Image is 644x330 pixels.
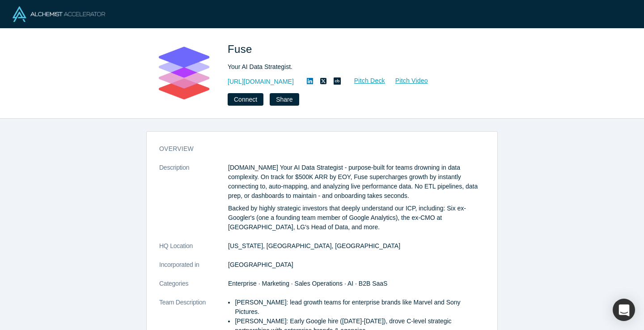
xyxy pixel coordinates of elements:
[386,76,428,86] a: Pitch Video
[270,93,299,106] button: Share
[13,6,105,22] img: Alchemist Logo
[235,298,485,317] li: [PERSON_NAME]: lead growth teams for enterprise brands like Marvel and Sony Pictures.
[228,77,294,86] a: [URL][DOMAIN_NAME]
[159,279,228,298] dt: Categories
[344,76,386,86] a: Pitch Deck
[228,280,387,287] span: Enterprise · Marketing · Sales Operations · AI · B2B SaaS
[159,241,228,260] dt: HQ Location
[228,163,485,201] p: [DOMAIN_NAME] Your AI Data Strategist - purpose-built for teams drowning in data complexity. On t...
[159,260,228,279] dt: Incorporated in
[228,241,485,251] dd: [US_STATE], [GEOGRAPHIC_DATA], [GEOGRAPHIC_DATA]
[228,62,478,72] div: Your AI Data Strategist.
[228,43,255,55] span: Fuse
[159,163,228,241] dt: Description
[228,260,485,270] dd: [GEOGRAPHIC_DATA]
[153,41,215,104] img: Fuse's Logo
[228,204,485,232] p: Backed by highly strategic investors that deeply understand our ICP, including: Six ex-Googler's ...
[159,144,472,154] h3: overview
[228,93,263,106] button: Connect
